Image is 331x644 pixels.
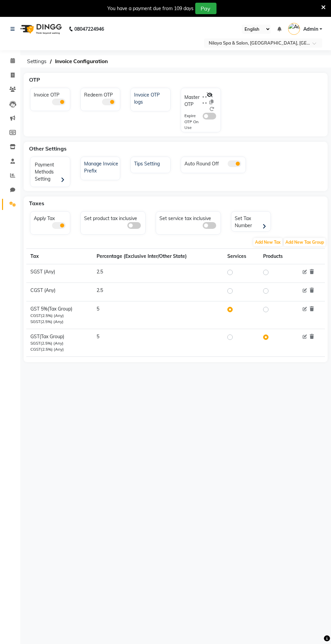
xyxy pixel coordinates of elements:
span: Admin [303,26,318,33]
a: Tips Setting [131,159,170,167]
div: Set product tax inclusive [82,213,145,229]
td: GST [26,329,93,356]
a: Manage Invoice Prefix [81,159,120,175]
div: Invoice OTP [32,90,70,105]
div: Invoice OTP logs [132,90,170,106]
td: CGST (Any) [26,283,93,301]
td: 2.5 [93,264,223,283]
a: Add New Tax [253,239,283,245]
th: Services [223,248,259,264]
td: SGST (Any) [26,264,93,283]
img: logo [17,20,63,38]
div: Auto Round Off [183,159,246,167]
span: Invoice Configuration [52,55,111,68]
td: 5 [93,301,223,329]
div: CGST(2.5%) (Any) [30,346,88,352]
b: 08047224946 [74,20,104,38]
td: GST 5% [26,301,93,329]
a: Invoice OTP logs [131,90,170,106]
div: You have a payment due from 109 days [108,5,194,12]
span: (Tax Group) [40,333,64,340]
td: 2.5 [93,283,223,301]
div: Payment Methods Setting [32,159,70,187]
div: Redeem OTP [82,90,120,105]
div: Set Tax Number [233,213,271,231]
span: (Tax Group) [48,306,72,312]
th: Products [259,248,296,264]
div: Tips Setting [132,159,170,167]
button: Pay [195,3,217,14]
div: SGST(2.5%) (Any) [30,319,88,325]
span: Settings [24,55,50,68]
div: CGST(2.5%) (Any) [30,313,88,319]
a: Add New Tax Group [283,239,326,245]
label: Master OTP [184,94,200,108]
div: Apply Tax [32,213,70,229]
div: Set service tax inclusive [158,213,221,229]
span: Add New Tax [253,238,282,246]
img: Admin [288,23,300,35]
td: 5 [93,329,223,356]
div: Manage Invoice Prefix [82,159,120,175]
span: Add New Tax Group [284,238,326,246]
div: SGST(2.5%) (Any) [30,340,88,346]
div: Expire OTP On Use [184,113,203,131]
th: Percentage (Exclusive Inter/Other State) [93,248,223,264]
th: Tax [26,248,93,264]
